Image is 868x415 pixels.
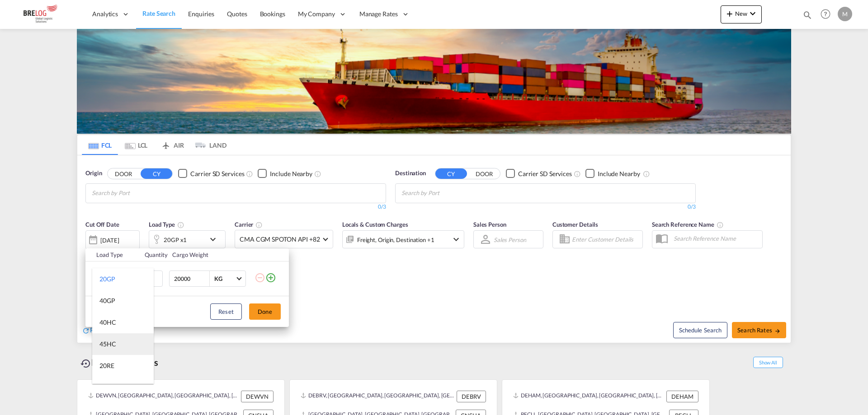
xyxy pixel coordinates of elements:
div: 40RE [99,383,114,392]
div: 40GP [99,296,115,305]
div: 45HC [99,340,116,349]
div: 20RE [99,361,114,370]
div: 40HC [99,318,116,327]
div: 20GP [99,275,115,284]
